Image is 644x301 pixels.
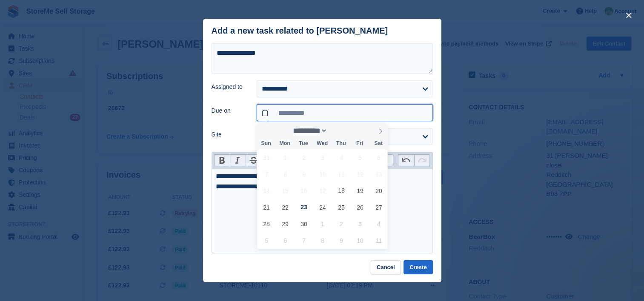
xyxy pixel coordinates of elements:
[295,199,312,216] span: September 23, 2025
[370,232,387,249] span: October 11, 2025
[290,126,328,135] select: Month
[332,141,350,146] span: Thu
[277,166,294,182] span: September 8, 2025
[258,149,275,166] span: August 31, 2025
[212,130,247,139] label: Site
[212,106,247,115] label: Due on
[246,155,261,166] button: Strikethrough
[333,216,349,232] span: October 2, 2025
[370,182,387,199] span: September 20, 2025
[314,166,331,182] span: September 10, 2025
[258,232,275,249] span: October 5, 2025
[295,149,312,166] span: September 2, 2025
[352,232,368,249] span: October 10, 2025
[398,155,414,166] button: Undo
[327,126,354,135] input: Year
[277,182,294,199] span: September 15, 2025
[258,199,275,216] span: September 21, 2025
[333,182,349,199] span: September 18, 2025
[352,149,368,166] span: September 5, 2025
[258,166,275,182] span: September 7, 2025
[277,232,294,249] span: October 6, 2025
[352,216,368,232] span: October 3, 2025
[622,9,635,22] button: close
[352,199,368,216] span: September 26, 2025
[350,141,369,146] span: Fri
[369,141,388,146] span: Sat
[314,182,331,199] span: September 17, 2025
[333,199,349,216] span: September 25, 2025
[277,216,294,232] span: September 29, 2025
[370,216,387,232] span: October 4, 2025
[295,166,312,182] span: September 9, 2025
[371,260,401,274] button: Cancel
[295,216,312,232] span: September 30, 2025
[370,149,387,166] span: September 6, 2025
[314,149,331,166] span: September 3, 2025
[414,155,430,166] button: Redo
[277,199,294,216] span: September 22, 2025
[275,141,294,146] span: Mon
[294,141,313,146] span: Tue
[295,182,312,199] span: September 16, 2025
[257,141,275,146] span: Sun
[258,216,275,232] span: September 28, 2025
[212,82,247,91] label: Assigned to
[295,232,312,249] span: October 7, 2025
[314,216,331,232] span: October 1, 2025
[333,232,349,249] span: October 9, 2025
[314,199,331,216] span: September 24, 2025
[314,232,331,249] span: October 8, 2025
[277,149,294,166] span: September 1, 2025
[230,155,246,166] button: Italic
[333,149,349,166] span: September 4, 2025
[215,155,230,166] button: Bold
[258,182,275,199] span: September 14, 2025
[333,166,349,182] span: September 11, 2025
[370,199,387,216] span: September 27, 2025
[352,166,368,182] span: September 12, 2025
[212,26,388,36] div: Add a new task related to [PERSON_NAME]
[352,182,368,199] span: September 19, 2025
[404,260,432,274] button: Create
[313,141,332,146] span: Wed
[370,166,387,182] span: September 13, 2025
